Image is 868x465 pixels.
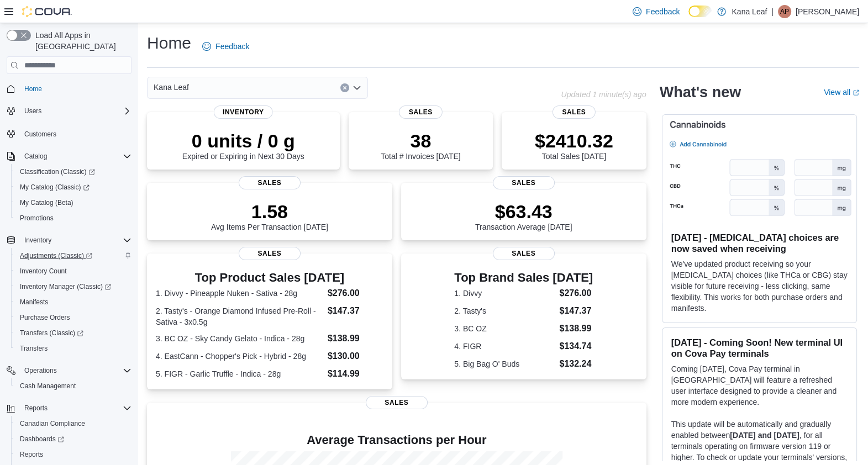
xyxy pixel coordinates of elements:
button: Reports [11,447,136,462]
span: Home [24,84,42,93]
button: Operations [2,363,136,378]
a: Inventory Manager (Classic) [15,280,115,293]
span: Transfers (Classic) [20,329,83,337]
button: Inventory Count [11,263,136,279]
a: Cash Management [15,379,80,393]
span: Promotions [20,214,54,223]
span: Promotions [15,212,131,225]
a: Inventory Count [15,265,71,278]
span: Adjustments (Classic) [15,249,131,262]
span: Purchase Orders [20,313,70,322]
span: Manifests [20,298,48,307]
dt: 2. Tasty's - Orange Diamond Infused Pre-Roll - Sativa - 3x0.5g [156,305,323,327]
span: Adjustments (Classic) [20,251,92,260]
span: Classification (Classic) [15,165,131,178]
a: Classification (Classic) [15,165,99,178]
span: Sales [399,105,442,119]
dd: $130.00 [328,350,383,363]
button: Cash Management [11,378,136,394]
h4: Average Transactions per Hour [156,434,638,447]
img: Cova [22,6,72,17]
div: Total Sales [DATE] [535,130,613,161]
button: Operations [20,364,61,377]
div: Expired or Expiring in Next 30 Days [182,130,304,161]
span: Inventory [20,234,131,247]
input: Dark Mode [688,6,712,17]
dt: 4. EastCann - Chopper's Pick - Hybrid - 28g [156,351,323,362]
a: Transfers (Classic) [15,326,88,340]
dt: 5. FIGR - Garlic Truffle - Indica - 28g [156,368,323,379]
span: Inventory Count [20,267,67,276]
p: Updated 1 minute(s) ago [561,90,646,99]
span: Classification (Classic) [20,167,95,176]
p: Kana Leaf [732,5,767,18]
a: Canadian Compliance [15,417,90,430]
span: Cash Management [15,379,131,393]
button: Transfers [11,341,136,356]
span: Inventory [214,105,273,119]
span: Sales [366,396,428,409]
span: Canadian Compliance [15,417,131,430]
a: My Catalog (Classic) [15,181,94,194]
dd: $276.00 [328,287,383,300]
button: Reports [2,400,136,416]
a: Inventory Manager (Classic) [11,279,136,294]
button: My Catalog (Beta) [11,195,136,210]
button: Reports [20,401,52,415]
span: Sales [493,176,555,189]
div: Transaction Average [DATE] [475,200,572,231]
dd: $147.37 [559,304,593,318]
span: Users [20,104,131,118]
h3: Top Brand Sales [DATE] [454,271,593,284]
h3: Top Product Sales [DATE] [156,271,383,284]
p: We've updated product receiving so your [MEDICAL_DATA] choices (like THCa or CBG) stay visible fo... [671,258,848,314]
span: My Catalog (Classic) [20,183,90,192]
button: Manifests [11,294,136,310]
span: My Catalog (Classic) [15,181,131,194]
dd: $276.00 [559,287,593,300]
button: Customers [2,125,136,141]
a: Transfers (Classic) [11,325,136,341]
dt: 3. BC OZ [454,323,555,334]
span: AP [780,5,789,18]
span: Home [20,82,131,96]
span: Feedback [215,41,249,52]
span: Inventory [24,236,51,245]
dd: $132.24 [559,357,593,371]
a: Manifests [15,295,52,309]
button: Purchase Orders [11,310,136,325]
h1: Home [147,32,191,54]
button: Inventory [2,232,136,248]
span: Operations [24,366,57,375]
span: Dashboards [15,432,131,446]
a: Feedback [198,35,254,57]
dt: 2. Tasty's [454,305,555,316]
button: Users [20,104,46,118]
a: Purchase Orders [15,311,75,324]
a: My Catalog (Beta) [15,196,78,209]
button: Catalog [20,150,51,163]
span: Inventory Manager (Classic) [20,282,111,291]
span: Inventory Manager (Classic) [15,280,131,293]
button: Users [2,103,136,119]
a: Reports [15,448,48,461]
a: View allExternal link [824,88,859,97]
button: Inventory [20,234,56,247]
span: Reports [15,448,131,461]
span: Transfers [15,342,131,355]
span: Reports [20,450,43,459]
p: 1.58 [211,200,328,223]
div: Avery Pitawanakwat [778,5,791,18]
span: Sales [493,247,555,260]
span: Purchase Orders [15,311,131,324]
a: Feedback [628,1,684,23]
span: Sales [239,247,301,260]
button: Home [2,81,136,97]
a: Home [20,82,46,96]
span: Catalog [20,150,131,163]
a: My Catalog (Classic) [11,179,136,195]
p: [PERSON_NAME] [796,5,859,18]
span: Kana Leaf [154,81,189,94]
button: Open list of options [353,83,361,92]
a: Classification (Classic) [11,164,136,179]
